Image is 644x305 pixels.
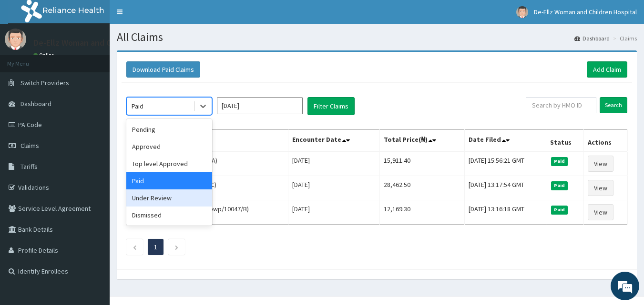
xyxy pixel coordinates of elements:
th: Status [546,130,583,152]
span: Tariffs [20,162,38,171]
td: [DATE] 15:56:21 GMT [464,151,546,176]
a: Add Claim [587,61,627,78]
a: Dashboard [574,34,610,42]
span: We're online! [55,92,132,188]
img: User Image [516,6,528,18]
div: Pending [126,121,212,138]
input: Select Month and Year [217,97,303,114]
div: Approved [126,138,212,155]
button: Download Paid Claims [126,61,200,78]
th: Actions [584,130,627,152]
h1: All Claims [117,31,637,43]
li: Claims [611,34,637,42]
td: 12,169.30 [379,200,464,225]
span: Paid [551,206,568,214]
span: Claims [20,141,39,150]
div: Chat with us now [50,53,160,66]
div: Dismissed [126,207,212,224]
span: Dashboard [20,99,51,108]
a: View [588,180,613,196]
span: De-Ellz Woman and Children Hospital [534,8,637,16]
td: [DATE] 13:16:18 GMT [464,200,546,225]
input: Search [600,97,627,113]
button: Filter Claims [307,97,355,115]
img: d_794563401_company_1708531726252_794563401 [18,48,39,71]
a: Online [33,52,56,59]
span: Paid [551,181,568,190]
span: Switch Providers [20,79,69,87]
th: Total Price(₦) [379,130,464,152]
p: De-Ellz Woman and Children Hospital [33,39,171,47]
textarea: Type your message and hit 'Enter' [5,204,182,237]
img: User Image [5,29,26,50]
div: Under Review [126,189,212,207]
a: Next page [174,243,179,251]
td: 28,462.50 [379,176,464,200]
a: View [588,204,613,220]
div: Paid [126,172,212,189]
a: View [588,156,613,172]
th: Date Filed [464,130,546,152]
a: Previous page [133,243,137,251]
td: [DATE] [288,200,379,225]
td: [DATE] [288,151,379,176]
div: Minimize live chat window [156,5,179,28]
td: [DATE] 13:17:54 GMT [464,176,546,200]
div: Top level Approved [126,155,212,172]
a: Page 1 is your current page [154,243,157,251]
td: 15,911.40 [379,151,464,176]
td: [DATE] [288,176,379,200]
span: Paid [551,157,568,166]
input: Search by HMO ID [526,97,596,113]
th: Encounter Date [288,130,379,152]
div: Paid [132,101,143,111]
